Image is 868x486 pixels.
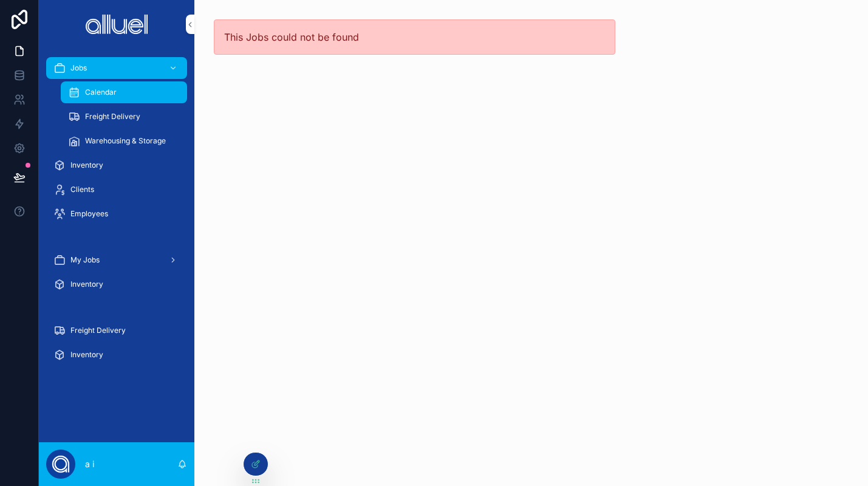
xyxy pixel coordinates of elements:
[85,136,166,146] span: Warehousing & Storage
[70,185,94,194] span: Clients
[70,255,100,265] span: My Jobs
[61,81,187,103] a: Calendar
[46,154,187,176] a: Inventory
[46,320,187,341] a: Freight Delivery
[85,87,117,97] span: Calendar
[224,31,359,43] span: This Jobs could not be found
[61,106,187,128] a: Freight Delivery
[46,249,187,271] a: My Jobs
[85,458,94,470] p: a i
[70,350,103,360] span: Inventory
[61,130,187,152] a: Warehousing & Storage
[70,160,103,170] span: Inventory
[86,15,148,34] img: App logo
[46,179,187,200] a: Clients
[70,209,108,219] span: Employees
[70,63,87,73] span: Jobs
[46,273,187,295] a: Inventory
[70,326,126,335] span: Freight Delivery
[46,203,187,225] a: Employees
[46,57,187,79] a: Jobs
[39,49,194,382] div: scrollable content
[85,112,140,122] span: Freight Delivery
[70,279,103,289] span: Inventory
[46,344,187,366] a: Inventory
